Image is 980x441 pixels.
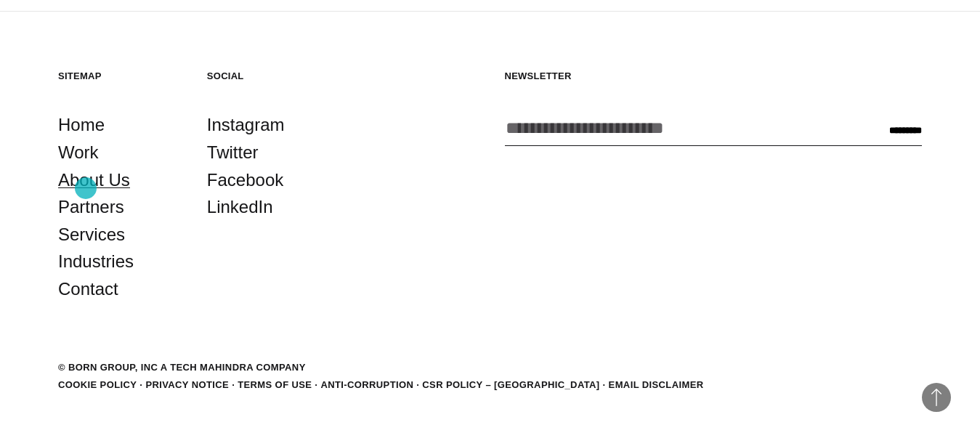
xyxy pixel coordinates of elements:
div: © BORN GROUP, INC A Tech Mahindra Company [58,360,306,375]
a: Industries [58,248,134,275]
a: Email Disclaimer [609,379,704,390]
a: Anti-Corruption [320,379,413,390]
a: Terms of Use [238,379,312,390]
a: Cookie Policy [58,379,137,390]
h5: Sitemap [58,70,178,82]
a: Privacy Notice [145,379,229,390]
a: Instagram [207,111,285,139]
a: Services [58,221,125,248]
a: Partners [58,193,124,221]
a: Home [58,111,105,139]
button: Back to Top [922,383,951,412]
h5: Newsletter [505,70,923,82]
a: Facebook [207,166,283,194]
a: LinkedIn [207,193,273,221]
a: Contact [58,275,118,303]
a: Twitter [207,139,259,166]
a: CSR POLICY – [GEOGRAPHIC_DATA] [422,379,599,390]
a: Work [58,139,99,166]
h5: Social [207,70,327,82]
a: About Us [58,166,130,194]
